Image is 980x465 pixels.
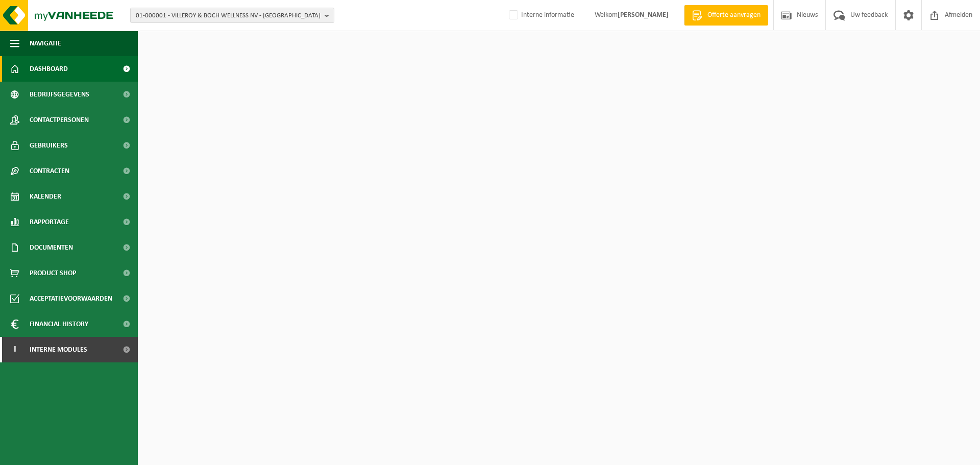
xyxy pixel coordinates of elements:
[705,10,763,20] span: Offerte aanvragen
[618,11,669,19] strong: [PERSON_NAME]
[30,311,88,337] span: Financial History
[136,8,321,23] span: 01-000001 - VILLEROY & BOCH WELLNESS NV - [GEOGRAPHIC_DATA]
[30,235,73,260] span: Documenten
[30,337,87,362] span: Interne modules
[30,209,69,235] span: Rapportage
[30,82,89,107] span: Bedrijfsgegevens
[30,107,89,133] span: Contactpersonen
[30,286,112,311] span: Acceptatievoorwaarden
[30,56,68,82] span: Dashboard
[30,158,69,184] span: Contracten
[10,337,19,362] span: I
[30,184,61,209] span: Kalender
[130,8,334,23] button: 01-000001 - VILLEROY & BOCH WELLNESS NV - [GEOGRAPHIC_DATA]
[684,5,768,26] a: Offerte aanvragen
[30,31,61,56] span: Navigatie
[30,260,76,286] span: Product Shop
[30,133,68,158] span: Gebruikers
[507,8,574,23] label: Interne informatie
